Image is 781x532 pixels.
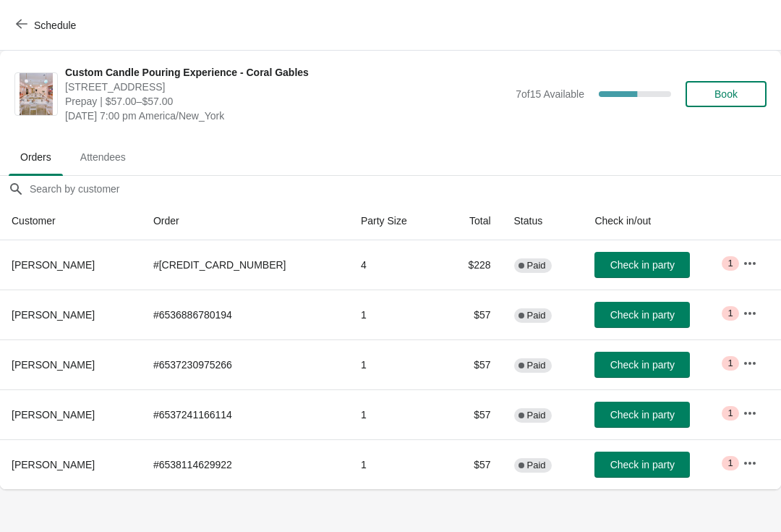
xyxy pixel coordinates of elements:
[20,73,54,115] img: Custom Candle Pouring Experience - Coral Gables
[727,457,733,469] span: 1
[527,460,546,471] span: Paid
[142,389,349,439] td: # 6537241166114
[349,389,442,439] td: 1
[594,302,690,328] button: Check in party
[610,259,675,271] span: Check in party
[29,176,781,202] input: Search by customer
[441,202,502,240] th: Total
[69,144,137,170] span: Attendees
[727,408,733,419] span: 1
[441,389,502,439] td: $57
[7,12,88,38] button: Schedule
[12,459,95,470] span: [PERSON_NAME]
[727,258,733,269] span: 1
[527,310,546,321] span: Paid
[349,202,442,240] th: Party Size
[527,410,546,421] span: Paid
[349,290,442,339] td: 1
[65,80,508,94] span: [STREET_ADDRESS]
[441,240,502,290] td: $228
[594,402,690,428] button: Check in party
[65,94,508,109] span: Prepay | $57.00–$57.00
[527,260,546,271] span: Paid
[594,252,690,278] button: Check in party
[65,109,508,123] span: [DATE] 7:00 pm America/New_York
[9,144,63,170] span: Orders
[65,65,508,80] span: Custom Candle Pouring Experience - Coral Gables
[349,240,442,290] td: 4
[594,452,690,478] button: Check in party
[12,309,95,321] span: [PERSON_NAME]
[12,359,95,371] span: [PERSON_NAME]
[349,439,442,489] td: 1
[610,309,675,321] span: Check in party
[441,439,502,489] td: $57
[142,202,349,240] th: Order
[610,409,675,421] span: Check in party
[610,359,675,371] span: Check in party
[441,290,502,339] td: $57
[142,439,349,489] td: # 6538114629922
[441,339,502,389] td: $57
[594,352,690,378] button: Check in party
[12,409,95,421] span: [PERSON_NAME]
[714,88,738,100] span: Book
[142,240,349,290] td: # [CREDIT_CARD_NUMBER]
[727,358,733,369] span: 1
[516,88,584,100] span: 7 of 15 Available
[503,202,584,240] th: Status
[142,290,349,339] td: # 6536886780194
[12,259,95,271] span: [PERSON_NAME]
[686,81,767,107] button: Book
[34,20,76,31] span: Schedule
[610,459,675,470] span: Check in party
[527,360,546,371] span: Paid
[142,339,349,389] td: # 6537230975266
[583,202,730,240] th: Check in/out
[727,308,733,319] span: 1
[349,339,442,389] td: 1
